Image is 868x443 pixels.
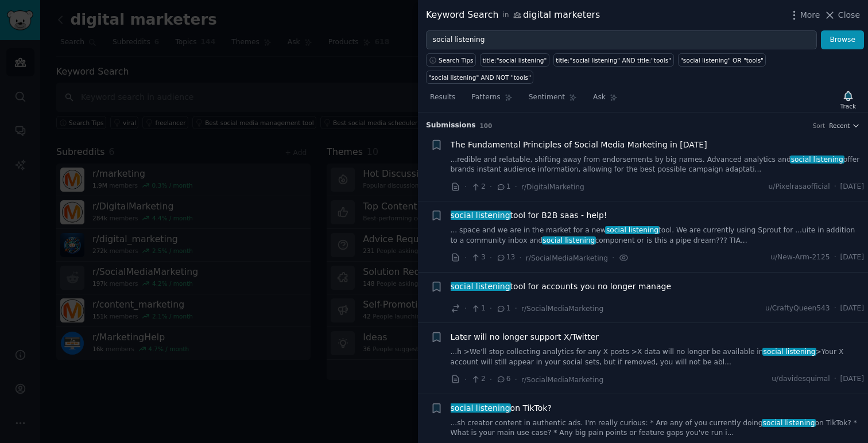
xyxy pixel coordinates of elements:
a: The Fundamental Principles of Social Media Marketing in [DATE] [451,139,707,151]
span: 1 [496,304,510,314]
a: Results [426,88,459,112]
span: · [834,304,836,314]
span: [DATE] [840,252,864,263]
span: on TikTok? [451,402,552,414]
span: tool for B2B saas - help! [451,209,607,222]
span: · [490,302,492,314]
span: [DATE] [840,304,864,314]
span: social listening [605,226,660,234]
span: Recent [829,122,850,130]
span: · [515,302,517,314]
a: "social listening" AND NOT "tools" [426,71,533,84]
span: · [515,374,517,386]
span: Ask [593,92,606,103]
span: social listening [762,348,817,356]
span: 13 [496,252,515,263]
div: title:"social listening" [483,56,547,64]
span: social listening [542,236,596,244]
a: Ask [589,88,622,112]
span: · [464,181,467,193]
a: Sentiment [525,88,581,112]
span: · [464,374,467,386]
span: u/CraftyQueen543 [765,304,830,314]
span: Search Tips [439,56,474,64]
span: u/New-Arm-2125 [770,252,830,263]
div: Sort [813,122,826,130]
div: Track [840,102,856,110]
span: · [464,252,467,264]
span: · [490,252,492,264]
span: 6 [496,374,510,384]
span: u/Pixelrasaofficial [769,182,830,192]
span: social listening [762,419,816,427]
span: tool for accounts you no longer manage [451,281,672,293]
button: Close [824,9,860,21]
a: social listeningon TikTok? [451,402,552,414]
a: ... space and we are in the market for a newsocial listeningtool. We are currently using Sprout f... [451,226,865,246]
a: Patterns [467,88,516,112]
span: Close [838,9,860,21]
span: · [490,374,492,386]
button: Recent [829,122,860,130]
a: social listeningtool for accounts you no longer manage [451,281,672,293]
span: 100 [480,122,493,129]
a: Later will no longer support X/Twitter [451,331,599,343]
button: More [788,9,820,21]
span: [DATE] [840,182,864,192]
span: 2 [471,182,485,192]
div: title:"social listening" AND title:"tools" [556,56,671,64]
span: social listening [449,282,511,291]
a: title:"social listening" [480,53,549,67]
span: r/SocialMediaMarketing [521,376,603,384]
span: 3 [471,252,485,263]
span: r/SocialMediaMarketing [526,254,608,262]
span: Sentiment [529,92,565,103]
span: social listening [790,156,844,164]
span: 1 [471,304,485,314]
a: "social listening" OR "tools" [678,53,766,67]
span: in [502,10,509,21]
span: · [519,252,521,264]
span: · [464,302,467,314]
span: Results [430,92,455,103]
span: · [834,182,836,192]
span: r/SocialMediaMarketing [521,305,603,313]
span: social listening [449,211,511,220]
div: Keyword Search digital marketers [426,8,600,22]
span: · [490,181,492,193]
button: Track [836,88,860,112]
span: Patterns [471,92,500,103]
a: ...h >We’ll stop collecting analytics for any X posts >X data will no longer be available insocia... [451,347,865,367]
span: r/DigitalMarketing [521,183,584,191]
div: "social listening" AND NOT "tools" [429,73,531,81]
span: [DATE] [840,374,864,384]
button: Search Tips [426,53,476,67]
div: "social listening" OR "tools" [680,56,764,64]
span: Submission s [426,121,476,131]
span: · [834,374,836,384]
span: u/davidesquimal [772,374,830,384]
button: Browse [821,30,864,50]
span: More [800,9,820,21]
span: · [515,181,517,193]
span: social listening [449,403,511,413]
a: ...redible and relatable, shifting away from endorsements by big names. Advanced analytics andsoc... [451,155,865,175]
a: social listeningtool for B2B saas - help! [451,209,607,222]
input: Try a keyword related to your business [426,30,817,50]
span: · [834,252,836,263]
span: 2 [471,374,485,384]
a: ...sh creator content in authentic ads. I'm really curious: * Are any of you currently doingsocia... [451,418,865,438]
a: title:"social listening" AND title:"tools" [553,53,674,67]
span: · [612,252,614,264]
span: 1 [496,182,510,192]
